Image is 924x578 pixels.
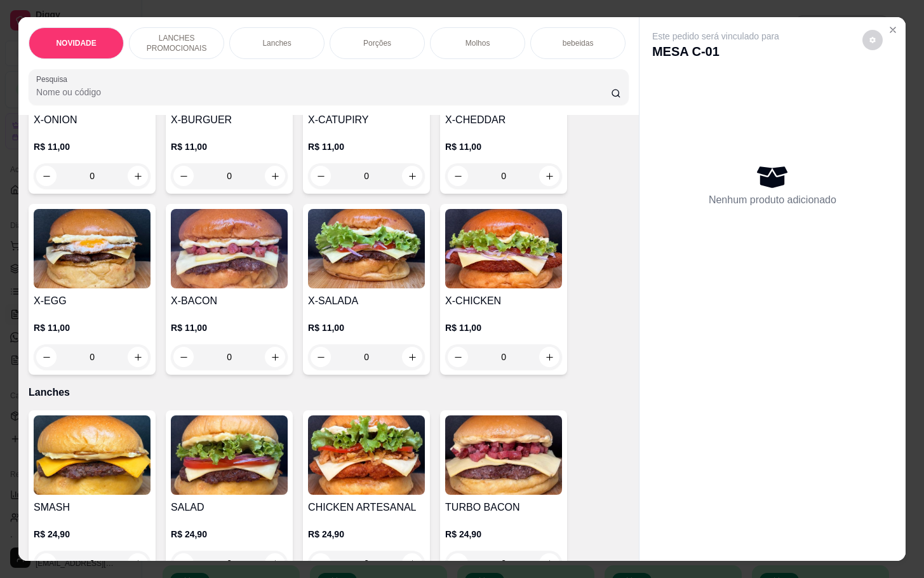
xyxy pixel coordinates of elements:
h4: X-CHICKEN [445,293,562,309]
p: R$ 11,00 [308,140,425,153]
h4: TURBO BACON [445,500,562,515]
h4: X-BACON [171,293,288,309]
button: decrease-product-quantity [862,30,883,50]
img: product-image [445,415,562,495]
p: R$ 24,90 [308,528,425,541]
p: R$ 24,90 [34,528,151,541]
img: product-image [34,415,151,495]
h4: CHICKEN ARTESANAL [308,500,425,515]
p: Nenhum produto adicionado [709,192,836,208]
p: NOVIDADE [56,38,96,48]
label: Pesquisa [36,74,72,84]
p: Lanches [262,38,291,48]
img: product-image [171,209,288,288]
p: MESA C-01 [652,43,779,60]
h4: SMASH [34,500,151,515]
h4: X-CHEDDAR [445,112,562,128]
h4: X-CATUPIRY [308,112,425,128]
p: Lanches [29,385,629,400]
img: product-image [308,415,425,495]
h4: X-SALADA [308,293,425,309]
img: product-image [34,209,151,288]
p: R$ 11,00 [308,321,425,334]
input: Pesquisa [36,86,611,98]
p: R$ 11,00 [34,140,151,153]
p: Porções [363,38,391,48]
h4: X-BURGUER [171,112,288,128]
p: R$ 11,00 [171,140,288,153]
img: product-image [171,415,288,495]
img: product-image [445,209,562,288]
p: bebeidas [563,38,594,48]
h4: X-EGG [34,293,151,309]
h4: SALAD [171,500,288,515]
p: R$ 11,00 [34,321,151,334]
p: Molhos [465,38,490,48]
p: Este pedido será vinculado para [652,30,779,43]
p: R$ 11,00 [445,140,562,153]
p: R$ 24,90 [445,528,562,541]
p: R$ 24,90 [171,528,288,541]
button: Close [883,20,903,40]
h4: X-ONION [34,112,151,128]
p: R$ 11,00 [171,321,288,334]
img: product-image [308,209,425,288]
p: R$ 11,00 [445,321,562,334]
p: LANCHES PROMOCIONAIS [140,33,213,53]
